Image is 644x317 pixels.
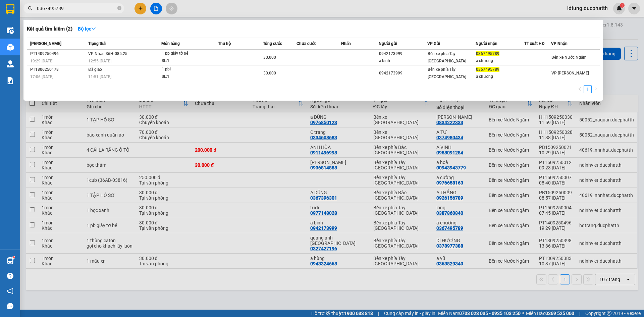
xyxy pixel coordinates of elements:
strong: Bộ lọc [78,26,96,32]
span: down [91,27,96,31]
span: right [594,87,598,91]
span: 30.000 [263,71,276,75]
div: a chương [476,57,524,64]
span: left [578,87,582,91]
span: Tổng cước [263,41,282,46]
button: right [592,85,600,93]
div: SL: 1 [162,73,212,81]
span: VP Nhận [551,41,568,46]
span: Chưa cước [297,41,316,46]
span: search [28,6,33,11]
sup: 1 [13,256,15,258]
li: Next Page [592,85,600,93]
div: 1 pb giấy tờ bé [162,50,212,57]
span: Bến xe Nước Ngầm [551,55,586,60]
span: question-circle [7,273,13,279]
span: VP Nhận 36H-085.25 [88,51,127,56]
img: warehouse-icon [7,27,14,34]
li: Previous Page [576,85,584,93]
div: 0942173999 [379,50,427,57]
li: 1 [584,85,592,93]
div: 0942173999 [379,70,427,77]
div: 1 pbi [162,66,212,73]
span: Thu hộ [218,41,231,46]
span: close-circle [117,5,121,12]
a: 1 [584,86,591,93]
span: Bến xe phía Tây [GEOGRAPHIC_DATA] [428,51,466,63]
span: Món hàng [161,41,180,46]
button: Bộ lọcdown [72,23,101,34]
span: 17:06 [DATE] [30,74,53,79]
span: Bến xe phía Tây [GEOGRAPHIC_DATA] [428,67,466,79]
div: SL: 1 [162,57,212,65]
span: 0367495789 [476,51,499,56]
div: a chương [476,73,524,80]
span: close-circle [117,6,121,10]
span: 19:29 [DATE] [30,59,53,63]
span: VP Gửi [427,41,440,46]
img: logo-vxr [6,4,14,14]
span: TT xuất HĐ [524,41,545,46]
span: 0367495789 [476,67,499,72]
button: left [576,85,584,93]
span: Người nhận [476,41,497,46]
span: VP [PERSON_NAME] [551,71,589,75]
span: [PERSON_NAME] [30,41,61,46]
img: warehouse-icon [7,60,14,67]
span: notification [7,288,13,294]
img: warehouse-icon [7,257,14,264]
input: Tìm tên, số ĐT hoặc mã đơn [37,5,116,12]
img: solution-icon [7,77,14,84]
span: Đã giao [88,67,102,72]
h3: Kết quả tìm kiếm ( 2 ) [27,25,72,33]
span: message [7,303,13,309]
span: Người gửi [379,41,397,46]
span: Trạng thái [88,41,106,46]
span: 12:55 [DATE] [88,59,111,63]
span: 30.000 [263,55,276,60]
div: PT1806250178 [30,66,86,73]
div: a bình [379,57,427,64]
img: warehouse-icon [7,44,14,51]
span: 11:51 [DATE] [88,74,111,79]
div: PT1409250496 [30,50,86,57]
span: Nhãn [341,41,351,46]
